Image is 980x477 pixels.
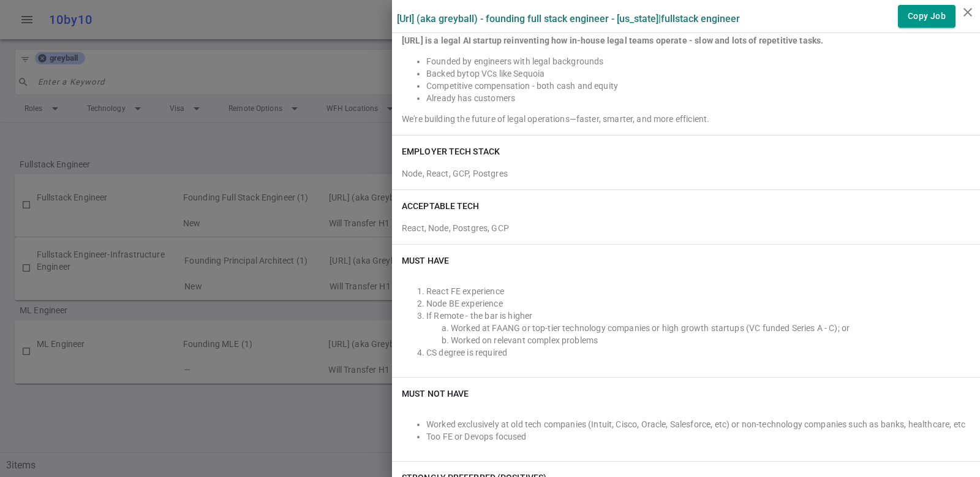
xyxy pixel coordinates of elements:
span: Competitive compensation - both cash and equity [426,81,618,91]
span: Backed by [426,69,466,78]
li: React FE experience [426,285,970,297]
li: Founded by engineers with legal backgrounds [426,55,970,67]
button: Copy Job [898,5,956,28]
li: Worked at FAANG or top-tier technology companies or high growth startups (VC funded Series A - C)... [451,322,970,334]
li: Too FE or Devops focused [426,430,970,443]
h6: EMPLOYER TECH STACK [402,145,500,158]
span: Already has customers [426,93,515,103]
h6: Must Have [402,254,449,267]
li: Node BE experience [426,297,970,310]
div: React, Node, Postgres, GCP [402,217,970,234]
span: Node, React, GCP, Postgres [402,169,508,178]
li: top VCs like Sequoia [426,67,970,80]
h6: Must NOT Have [402,387,469,400]
li: Worked exclusively at old tech companies (Intuit, Cisco, Oracle, Salesforce, etc) or non-technolo... [426,418,970,430]
label: [URL] (aka Greyball) - Founding Full Stack Engineer - [US_STATE] | Fullstack Engineer [397,13,740,25]
li: CS degree is required [426,346,970,359]
li: Worked on relevant complex problems [451,334,970,346]
strong: [URL] is a legal AI startup reinventing how in-house legal teams operate - slow and lots of repet... [402,36,823,45]
div: We're building the future of legal operations—faster, smarter, and more efficient. [402,113,970,125]
i: close [960,5,975,20]
li: If Remote - the bar is higher [426,310,970,322]
h6: ACCEPTABLE TECH [402,200,480,212]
